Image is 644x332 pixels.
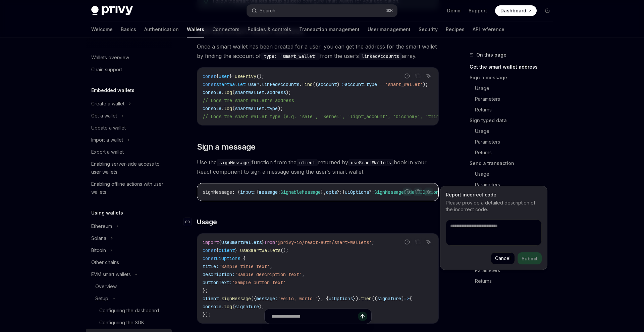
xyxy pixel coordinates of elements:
span: uiOptions [345,189,369,195]
span: const [203,73,216,79]
button: Report incorrect code [403,187,412,196]
a: Export a wallet [86,146,172,158]
span: . [299,81,302,87]
span: console [203,89,221,95]
a: Returns [475,104,558,115]
span: ); [286,89,291,95]
span: ; [372,239,374,245]
span: user [219,73,229,79]
span: = [237,247,240,253]
span: => [339,81,345,87]
span: Once a smart wallet has been created for a user, you can get the address for the smart wallet by ... [197,42,439,61]
span: ?: [369,189,374,195]
a: Enabling offline actions with user wallets [86,178,172,198]
a: Enabling server-side access to user wallets [86,158,172,178]
span: signMessage [203,189,232,195]
span: { [342,189,345,195]
p: Please provide a detailed description of the incorrect code. [446,199,542,213]
span: ) [401,296,404,302]
a: Parameters [475,137,558,147]
span: smartWallet [235,105,264,111]
button: Toggle dark mode [542,5,553,16]
span: ) [337,81,339,87]
span: find [302,81,313,87]
span: { [216,73,219,79]
button: Report incorrect code [403,72,412,80]
div: Other chains [91,258,119,266]
span: ⌘ K [386,8,393,13]
span: console [203,105,221,111]
span: import [203,239,219,245]
span: 'Sample title text' [219,263,270,269]
span: message [259,189,278,195]
span: 'smart_wallet' [385,81,423,87]
a: API reference [473,21,504,37]
div: Update a wallet [91,124,126,132]
span: } [262,239,264,245]
a: Welcome [91,21,113,37]
button: Search...⌘K [247,5,397,17]
div: Enabling server-side access to user wallets [91,160,168,176]
a: Send a transaction [470,158,558,169]
a: Sign a message [470,72,558,83]
span: console [203,304,221,310]
button: Cancel [491,252,515,264]
span: . [221,304,224,310]
span: . [264,105,267,111]
div: Setup [95,295,108,303]
a: Sign typed data [470,115,558,126]
div: Solana [91,234,106,242]
span: = [240,255,243,261]
a: Demo [447,7,461,14]
a: Navigate to header [183,217,197,227]
span: title: [203,263,219,269]
a: Usage [475,83,558,94]
div: Configuring the dashboard [99,307,159,315]
span: = [246,81,248,87]
h5: Using wallets [91,209,123,217]
span: ( [232,304,235,310]
span: ( [232,105,235,111]
button: Send message [358,312,367,321]
span: : ( [232,189,240,195]
a: Support [469,7,487,14]
div: Enabling offline actions with user wallets [91,180,168,196]
span: account [318,81,337,87]
a: Parameters [475,179,558,190]
a: Get the smart wallet address [470,62,558,72]
span: useSmartWallets [221,239,262,245]
a: Configuring the dashboard [86,305,172,317]
div: Search... [260,7,278,15]
a: Returns [475,276,558,286]
a: Connectors [212,21,239,37]
span: '@privy-io/react-auth/smart-wallets' [275,239,372,245]
a: Recipes [446,21,465,37]
span: Usage [197,217,217,227]
span: 'Hello, world!' [278,296,318,302]
span: }, [321,189,326,195]
span: . [259,81,262,87]
button: Ask AI [424,72,433,80]
span: 'Sample button text' [232,279,286,285]
div: Bitcoin [91,246,106,254]
button: Ask AI [424,187,433,196]
a: Chain support [86,64,172,76]
span: Submit [522,256,538,261]
span: , [302,271,305,277]
span: { [409,296,412,302]
h5: Embedded wallets [91,86,135,94]
a: Security [419,21,438,37]
button: Submit [518,252,542,264]
span: ); [259,304,264,310]
span: }). [353,296,361,302]
code: client [297,159,318,166]
span: from [264,239,275,245]
span: 'Sample description text' [235,271,302,277]
span: . [221,89,224,95]
div: Ethereum [91,222,112,230]
span: log [224,304,232,310]
span: { [243,255,246,261]
a: Configuring the SDK [86,317,172,329]
span: client [203,296,219,302]
span: . [364,81,366,87]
